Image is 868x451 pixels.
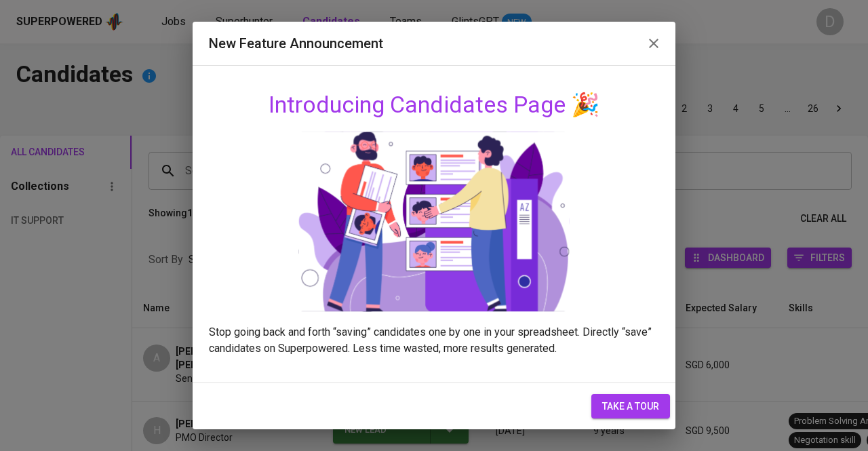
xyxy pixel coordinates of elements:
[298,130,570,313] img: onboarding_candidates.svg
[602,398,659,415] span: take a tour
[591,394,670,419] button: take a tour
[209,324,660,357] p: Stop going back and forth “saving” candidates one by one in your spreadsheet. Directly “save” can...
[209,33,660,54] h2: New Feature Announcement
[209,91,660,119] h4: Introducing Candidates Page 🎉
